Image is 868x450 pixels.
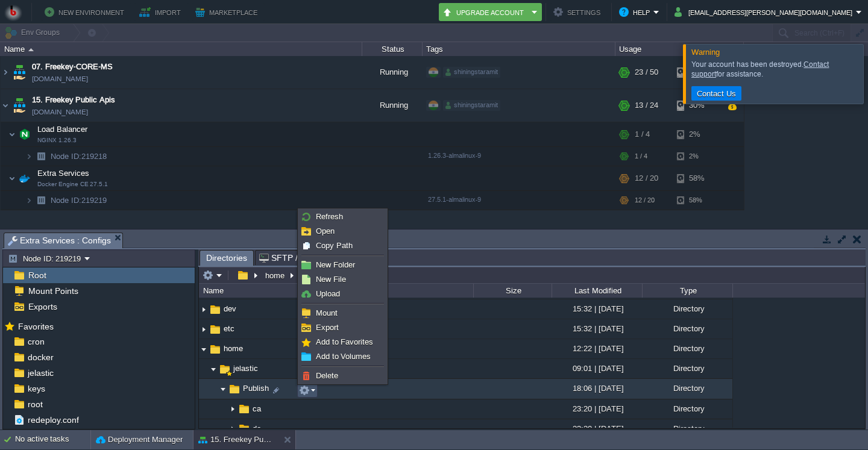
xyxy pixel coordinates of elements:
a: Add to Volumes [300,350,386,363]
img: AMDAwAAAACH5BAEAAAAALAAAAAABAAEAAAICRAEAOw== [199,340,209,358]
button: Node ID: 219219 [8,253,84,264]
a: Extra ServicesDocker Engine CE 27.5.1 [36,169,91,178]
div: 1 / 4 [635,122,650,146]
button: New Environment [45,5,128,19]
span: New File [316,275,346,284]
button: Settings [553,5,604,19]
img: AMDAwAAAACH5BAEAAAAALAAAAAABAAEAAAICRAEAOw== [237,422,251,436]
img: AMDAwAAAACH5BAEAAAAALAAAAAABAAEAAAICRAEAOw== [237,402,251,416]
div: Type [643,284,732,298]
div: Name [200,284,473,298]
a: Refresh [300,210,386,223]
button: Marketplace [195,5,261,19]
a: ca [251,404,263,414]
div: Directory [642,399,732,418]
div: Directory [642,379,732,398]
img: AMDAwAAAACH5BAEAAAAALAAAAAABAAEAAAICRAEAOw== [228,383,241,396]
a: home [222,343,245,354]
button: Deployment Manager [96,434,183,446]
div: 2% [677,147,716,166]
a: New Folder [300,258,386,272]
span: Root [26,270,48,281]
img: AMDAwAAAACH5BAEAAAAALAAAAAABAAEAAAICRAEAOw== [33,147,49,166]
a: root [25,399,45,410]
a: Load BalancerNGINX 1.26.3 [36,125,89,134]
div: 15:32 | [DATE] [552,319,642,338]
a: redeploy.conf [25,414,81,425]
img: AMDAwAAAACH5BAEAAAAALAAAAAABAAEAAAICRAEAOw== [199,300,209,319]
div: Usage [616,42,743,56]
div: 12 / 20 [635,191,655,210]
button: Help [619,5,653,19]
a: [DOMAIN_NAME] [32,73,88,85]
span: Delete [316,371,338,380]
a: Exports [26,301,59,312]
div: Size [474,284,552,298]
span: Refresh [316,212,343,221]
div: Directory [642,339,732,358]
span: Copy Path [316,241,353,250]
img: AMDAwAAAACH5BAEAAAAALAAAAAABAAEAAAICRAEAOw== [33,191,49,210]
span: Extra Services : Configs [8,233,111,248]
div: Name [1,42,362,56]
span: keys [25,383,47,394]
a: Mount [300,307,386,320]
div: 58% [677,166,716,190]
a: [DOMAIN_NAME] [32,106,88,118]
div: 1 / 4 [635,147,647,166]
img: AMDAwAAAACH5BAEAAAAALAAAAAABAAEAAAICRAEAOw== [228,400,237,419]
img: AMDAwAAAACH5BAEAAAAALAAAAAABAAEAAAICRAEAOw== [16,122,33,146]
span: Warning [691,48,720,57]
span: 27.5.1-almalinux-9 [428,196,481,203]
span: 219219 [49,195,108,205]
span: Directories [206,251,247,266]
img: AMDAwAAAACH5BAEAAAAALAAAAAABAAEAAAICRAEAOw== [209,303,222,316]
span: Favorites [16,321,55,332]
div: Directory [642,299,732,318]
a: Favorites [16,322,55,331]
a: 07. Freekey-CORE-MS [32,61,113,73]
span: Load Balancer [36,124,89,134]
img: AMDAwAAAACH5BAEAAAAALAAAAAABAAEAAAICRAEAOw== [11,56,28,89]
span: Extra Services [36,168,91,178]
span: Docker Engine CE 27.5.1 [37,181,108,188]
button: Upgrade Account [442,5,528,19]
a: Delete [300,369,386,383]
a: jelastic [25,367,55,378]
div: Last Modified [553,284,642,298]
span: Node ID: [51,152,81,161]
span: 219218 [49,151,108,161]
img: AMDAwAAAACH5BAEAAAAALAAAAAABAAEAAAICRAEAOw== [11,89,28,122]
img: AMDAwAAAACH5BAEAAAAALAAAAAABAAEAAAICRAEAOw== [1,89,10,122]
a: etc [222,323,236,334]
button: Contact Us [693,88,740,99]
button: Import [139,5,184,19]
span: Node ID: [51,196,81,205]
div: 15:32 | [DATE] [552,299,642,318]
div: 18:06 | [DATE] [552,379,642,398]
img: AMDAwAAAACH5BAEAAAAALAAAAAABAAEAAAICRAEAOw== [8,166,16,190]
div: Status [363,42,422,56]
span: 1.26.3-almalinux-9 [428,152,481,159]
span: Export [316,323,339,332]
img: AMDAwAAAACH5BAEAAAAALAAAAAABAAEAAAICRAEAOw== [209,323,222,336]
span: NGINX 1.26.3 [37,137,77,144]
div: Your account has been destroyed. for assistance. [691,60,860,79]
div: shiningstaramit [443,67,500,78]
div: shiningstaramit [443,100,500,111]
a: Publish [241,383,271,393]
div: Tags [423,42,615,56]
div: Directory [642,419,732,438]
img: AMDAwAAAACH5BAEAAAAALAAAAAABAAEAAAICRAEAOw== [8,122,16,146]
img: AMDAwAAAACH5BAEAAAAALAAAAAABAAEAAAICRAEAOw== [209,343,222,356]
a: de [251,423,263,434]
a: dev [222,304,238,314]
div: 14% [677,56,716,89]
button: 15. Freekey Public Apis [198,434,274,446]
a: Mount Points [26,286,80,296]
a: Open [300,225,386,238]
div: 23:20 | [DATE] [552,399,642,418]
